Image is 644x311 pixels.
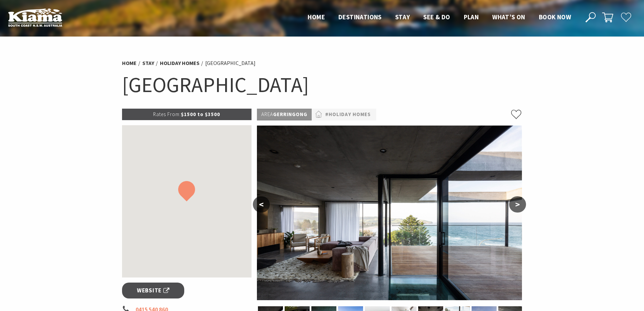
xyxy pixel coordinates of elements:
span: What’s On [492,13,525,21]
span: Area [261,111,273,117]
img: Kiama Logo [8,8,62,27]
span: Stay [395,13,410,21]
nav: Main Menu [301,12,578,23]
button: < [253,196,270,213]
a: Stay [142,60,154,67]
span: See & Do [423,13,450,21]
span: Home [308,13,325,21]
p: $1500 to $3500 [122,109,252,120]
li: [GEOGRAPHIC_DATA] [205,59,256,68]
span: Rates From: [153,111,181,117]
a: Holiday Homes [160,60,199,67]
span: Destinations [338,13,382,21]
a: #Holiday Homes [325,110,371,119]
span: Plan [464,13,479,21]
h1: [GEOGRAPHIC_DATA] [122,71,522,98]
span: Book now [539,13,571,21]
p: Gerringong [257,109,312,120]
a: Website [122,283,185,298]
a: Home [122,60,137,67]
span: Website [137,286,169,295]
button: > [509,196,526,213]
